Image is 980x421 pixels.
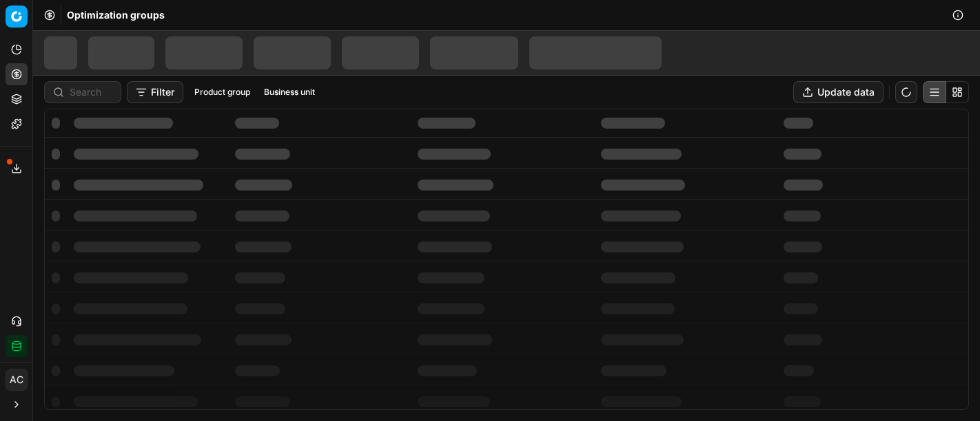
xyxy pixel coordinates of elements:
button: Product group [189,84,256,100]
button: Filter [127,81,183,103]
button: Update data [793,81,884,103]
input: Search [70,85,112,99]
nav: breadcrumb [67,8,165,22]
button: Business unit [258,84,320,100]
button: AC [6,369,28,391]
span: AC [6,369,27,390]
span: Optimization groups [67,8,165,22]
